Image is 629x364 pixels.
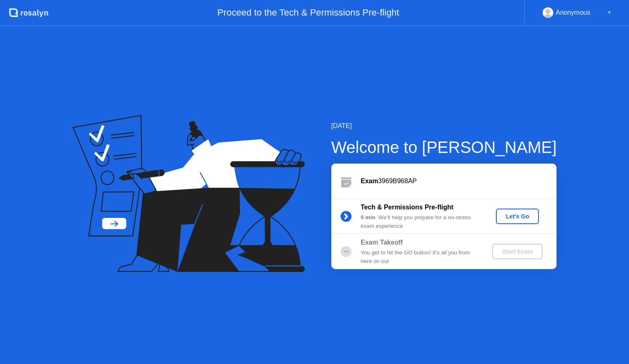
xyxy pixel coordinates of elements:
button: Let's Go [496,209,539,224]
button: Start Exam [492,244,543,259]
b: Exam Takeoff [361,239,403,246]
b: Exam [361,178,378,184]
b: Tech & Permissions Pre-flight [361,204,453,211]
b: 5 min [361,214,376,220]
div: [DATE] [331,121,557,131]
div: Start Exam [496,248,539,255]
div: Anonymous [556,7,591,18]
div: Let's Go [499,213,536,220]
div: You get to hit the GO button! It’s all you from here on out [361,249,479,265]
div: ▼ [607,7,611,18]
div: : We’ll help you prepare for a no-stress exam experience [361,213,479,230]
div: Welcome to [PERSON_NAME] [331,135,557,160]
div: 3969B968AP [361,176,557,186]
